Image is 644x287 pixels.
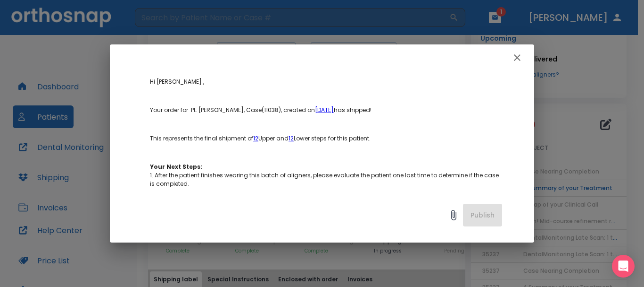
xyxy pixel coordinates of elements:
[289,134,294,142] a: 12
[612,255,635,278] div: Open Intercom Messenger
[315,106,334,114] a: [DATE]
[150,106,502,114] p: Your order for Pt. [PERSON_NAME], Case(11038), created on has shipped!
[150,78,502,86] p: Hi [PERSON_NAME] ,
[150,134,502,143] p: This represents the final shipment of Upper and Lower steps for this patient.
[150,163,202,171] strong: Your Next Steps:
[253,134,258,142] a: 12
[150,163,502,188] p: 1. After the patient finishes wearing this batch of aligners, please evaluate the patient one las...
